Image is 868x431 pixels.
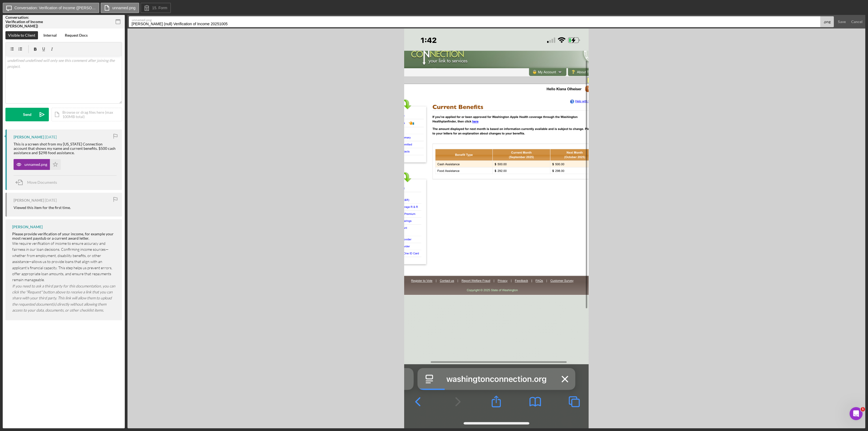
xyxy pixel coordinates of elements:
button: Save [835,16,848,27]
span: Move Documents [27,180,57,185]
iframe: Intercom live chat [850,407,863,420]
div: [PERSON_NAME] [14,198,44,202]
div: [PERSON_NAME] [12,225,43,229]
div: This is a screen shot from my [US_STATE] Connection account that shows my name and current benefi... [14,142,117,155]
button: Visible to Client [5,31,38,39]
time: 2025-10-05 05:03 [45,135,57,139]
button: unnamed.png [14,159,61,170]
button: Internal [41,31,59,39]
button: Move Documents [14,176,62,189]
label: unnamed.png [132,17,821,22]
p: ​ [12,283,117,313]
div: Visible to Client [8,31,35,39]
button: unnamed.png [101,3,139,13]
div: .png [820,16,834,27]
div: Viewed this item for the first time. [14,205,71,210]
button: 15. Form [141,3,171,13]
div: Request Docs [65,31,88,39]
button: Send [5,108,49,121]
button: Conversation: Verification of Income ([PERSON_NAME]) [3,3,99,13]
span: 1 [861,407,865,411]
em: If you need to ask a third party for this documentation, you can click the "Request" button above... [12,284,115,313]
div: [PERSON_NAME] [14,135,44,139]
label: unnamed.png [112,6,136,10]
div: Save [838,16,846,27]
label: 15. Form [152,6,167,10]
time: 2025-10-05 04:54 [45,198,57,202]
div: Please provide verification of your income, for example your most recent paystub or a current awa... [12,232,117,240]
img: Preview [127,28,865,428]
div: Conversation: Verification of Income ([PERSON_NAME]) [5,15,43,28]
p: We require verification of income to ensure accuracy and fairness in our loan decisions. Confirmi... [12,240,117,283]
div: unnamed.png [24,162,47,167]
button: Request Docs [62,31,90,39]
div: Send [23,108,31,121]
div: Internal [43,31,57,39]
label: Conversation: Verification of Income ([PERSON_NAME]) [14,6,96,10]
